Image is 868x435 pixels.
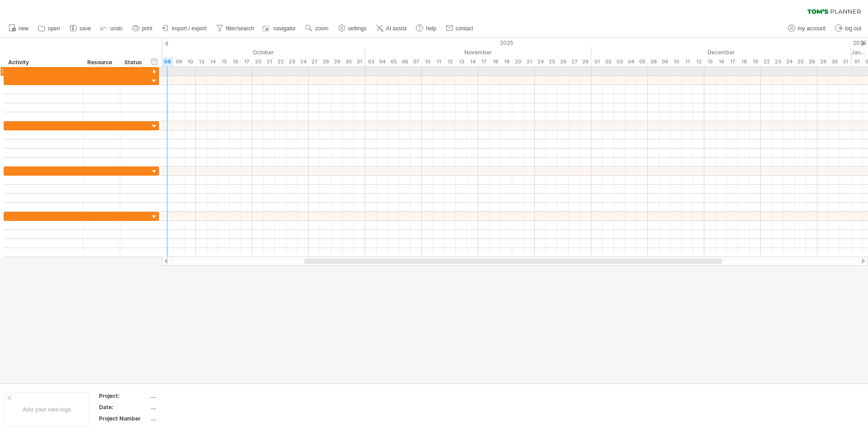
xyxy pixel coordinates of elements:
[467,57,478,67] div: Friday, 14 November 2025
[750,57,761,67] div: Friday, 19 December 2025
[716,57,727,67] div: Tuesday, 16 December 2025
[727,57,738,67] div: Wednesday, 17 December 2025
[386,25,406,32] span: AI assist
[478,57,490,67] div: Monday, 17 November 2025
[806,57,817,67] div: Friday, 26 December 2025
[99,403,149,411] div: Date:
[535,57,546,67] div: Monday, 24 November 2025
[214,23,257,34] a: filter/search
[490,57,501,67] div: Tuesday, 18 November 2025
[772,57,783,67] div: Tuesday, 23 December 2025
[738,57,750,67] div: Thursday, 18 December 2025
[456,25,473,32] span: contact
[365,57,377,67] div: Monday, 3 November 2025
[331,57,343,67] div: Wednesday, 29 October 2025
[6,23,31,34] a: new
[501,57,512,67] div: Wednesday, 19 November 2025
[336,23,369,34] a: settings
[637,57,648,67] div: Friday, 5 December 2025
[795,57,806,67] div: Thursday, 25 December 2025
[829,57,840,67] div: Tuesday, 30 December 2025
[399,57,410,67] div: Thursday, 6 November 2025
[99,392,149,400] div: Project:
[162,57,173,67] div: Wednesday, 8 October 2025
[98,23,125,34] a: undo
[252,57,264,67] div: Monday, 20 October 2025
[151,403,226,411] div: ....
[433,57,444,67] div: Tuesday, 11 November 2025
[105,48,365,57] div: October 2025
[557,57,569,67] div: Wednesday, 26 November 2025
[546,57,557,67] div: Tuesday, 25 November 2025
[374,23,409,34] a: AI assist
[693,57,704,67] div: Friday, 12 December 2025
[315,25,328,32] span: zoom
[184,57,196,67] div: Friday, 10 October 2025
[580,57,591,67] div: Friday, 28 November 2025
[456,57,467,67] div: Thursday, 13 November 2025
[704,57,716,67] div: Monday, 15 December 2025
[603,57,614,67] div: Tuesday, 2 December 2025
[377,57,388,67] div: Tuesday, 4 November 2025
[160,23,209,34] a: import / export
[99,415,149,422] div: Project Number
[207,57,218,67] div: Tuesday, 14 October 2025
[851,57,863,67] div: Thursday, 1 January 2026
[348,25,367,32] span: settings
[173,57,184,67] div: Thursday, 9 October 2025
[670,57,682,67] div: Wednesday, 10 December 2025
[840,57,851,67] div: Wednesday, 31 December 2025
[343,57,354,67] div: Thursday, 30 October 2025
[625,57,637,67] div: Thursday, 4 December 2025
[410,57,422,67] div: Friday, 7 November 2025
[365,48,591,57] div: November 2025
[218,57,230,67] div: Wednesday, 15 October 2025
[67,23,94,34] a: save
[172,25,207,32] span: import / export
[426,25,436,32] span: help
[591,48,851,57] div: December 2025
[241,57,252,67] div: Friday, 17 October 2025
[286,57,297,67] div: Thursday, 23 October 2025
[798,25,826,32] span: my account
[87,58,115,67] div: Resource
[297,57,309,67] div: Friday, 24 October 2025
[569,57,580,67] div: Thursday, 27 November 2025
[5,392,89,426] div: Add your own logo
[422,57,433,67] div: Monday, 10 November 2025
[275,57,286,67] div: Wednesday, 22 October 2025
[80,25,91,32] span: save
[444,57,456,67] div: Wednesday, 12 November 2025
[614,57,625,67] div: Wednesday, 3 December 2025
[264,57,275,67] div: Tuesday, 21 October 2025
[48,25,60,32] span: open
[512,57,524,67] div: Thursday, 20 November 2025
[8,58,78,67] div: Activity
[196,57,207,67] div: Monday, 13 October 2025
[659,57,670,67] div: Tuesday, 9 December 2025
[36,23,63,34] a: open
[414,23,439,34] a: help
[833,23,864,34] a: log out
[303,23,331,34] a: zoom
[524,57,535,67] div: Friday, 21 November 2025
[151,415,226,422] div: ....
[274,25,296,32] span: navigator
[354,57,365,67] div: Friday, 31 October 2025
[648,57,659,67] div: Monday, 8 December 2025
[591,57,603,67] div: Monday, 1 December 2025
[151,392,226,400] div: ....
[19,25,28,32] span: new
[817,57,829,67] div: Monday, 29 December 2025
[443,23,476,34] a: contact
[682,57,693,67] div: Thursday, 11 December 2025
[142,25,152,32] span: print
[783,57,795,67] div: Wednesday, 24 December 2025
[309,57,320,67] div: Monday, 27 October 2025
[761,57,772,67] div: Monday, 22 December 2025
[261,23,298,34] a: navigator
[388,57,399,67] div: Wednesday, 5 November 2025
[124,58,144,67] div: Status
[320,57,331,67] div: Tuesday, 28 October 2025
[786,23,828,34] a: my account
